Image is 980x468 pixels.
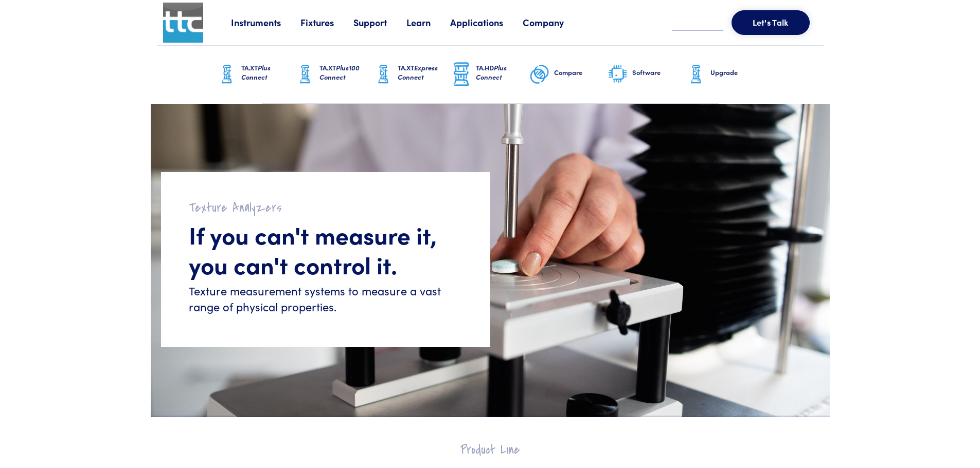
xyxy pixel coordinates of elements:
[353,16,406,29] a: Support
[319,63,360,82] span: Plus100 Connect
[451,46,529,103] a: TA.HDPlus Connect
[373,62,394,87] img: ta-xt-graphic.png
[295,62,315,87] img: ta-xt-graphic.png
[217,46,295,103] a: TA.XTPlus Connect
[373,46,451,103] a: TA.XTExpress Connect
[319,63,373,82] h6: TA.XT
[189,200,462,216] h2: Texture Analyzers
[554,68,608,77] h6: Compare
[241,63,271,82] span: Plus Connect
[398,63,438,82] span: Express Connect
[231,16,300,29] a: Instruments
[451,61,472,88] img: ta-hd-graphic.png
[300,16,353,29] a: Fixtures
[182,442,799,458] h2: Product Line
[710,68,764,77] h6: Upgrade
[523,16,583,29] a: Company
[398,63,451,82] h6: TA.XT
[217,62,237,87] img: ta-xt-graphic.png
[608,64,628,85] img: software-graphic.png
[406,16,450,29] a: Learn
[529,62,550,87] img: compare-graphic.png
[732,10,810,35] button: Let's Talk
[450,16,523,29] a: Applications
[163,3,203,43] img: ttc_logo_1x1_v1.0.png
[632,68,686,77] h6: Software
[476,63,507,82] span: Plus Connect
[686,46,764,103] a: Upgrade
[476,63,529,82] h6: TA.HD
[241,63,295,82] h6: TA.XT
[189,220,462,279] h1: If you can't measure it, you can't control it.
[686,62,706,87] img: ta-xt-graphic.png
[608,46,686,103] a: Software
[295,46,373,103] a: TA.XTPlus100 Connect
[529,46,608,103] a: Compare
[189,283,462,315] h6: Texture measurement systems to measure a vast range of physical properties.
